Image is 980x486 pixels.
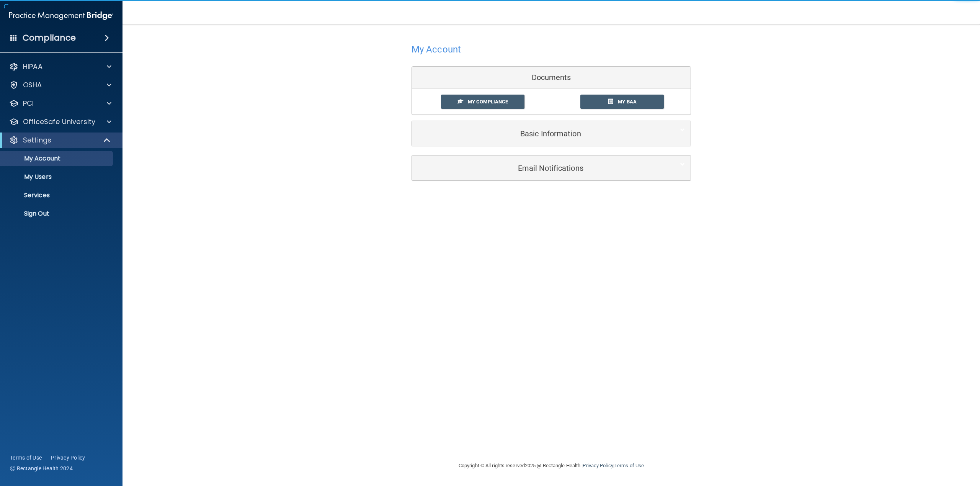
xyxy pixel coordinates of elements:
[5,191,109,199] p: Services
[10,454,42,461] a: Terms of Use
[23,117,95,126] p: OfficeSafe University
[418,164,661,172] h5: Email Notifications
[23,80,42,90] p: OSHA
[23,33,76,43] h4: Compliance
[614,463,644,468] a: Terms of Use
[618,99,637,105] span: My BAA
[51,454,85,461] a: Privacy Policy
[583,463,613,468] a: Privacy Policy
[418,125,685,142] a: Basic Information
[23,99,34,108] p: PCI
[5,173,109,181] p: My Users
[10,465,73,472] span: Ⓒ Rectangle Health 2024
[9,117,111,126] a: OfficeSafe University
[9,8,113,23] img: PMB logo
[412,453,691,478] div: Copyright © All rights reserved 2025 @ Rectangle Health | |
[418,129,661,138] h5: Basic Information
[5,155,109,162] p: My Account
[412,44,461,54] h4: My Account
[5,210,109,218] p: Sign Out
[468,99,508,105] span: My Compliance
[23,62,42,71] p: HIPAA
[412,67,691,89] div: Documents
[9,80,111,90] a: OSHA
[9,62,111,71] a: HIPAA
[9,99,111,108] a: PCI
[9,136,111,145] a: Settings
[23,136,51,145] p: Settings
[418,159,685,177] a: Email Notifications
